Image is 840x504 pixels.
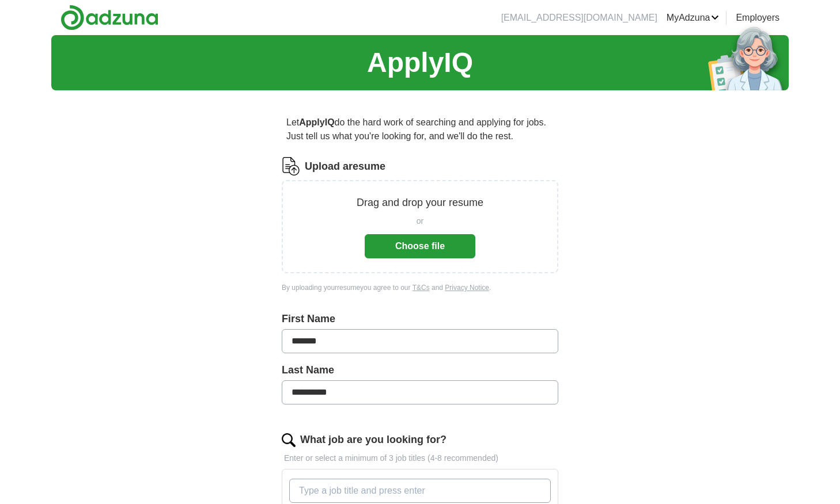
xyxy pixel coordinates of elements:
[282,452,558,464] p: Enter or select a minimum of 3 job titles (4-8 recommended)
[289,479,551,503] input: Type a job title and press enter
[300,432,447,448] label: What job are you looking for?
[60,5,158,30] img: Adzuna logo
[413,284,430,292] a: T&Cs
[282,433,296,447] img: search.png
[282,311,558,327] label: First Name
[501,11,657,25] li: [EMAIL_ADDRESS][DOMAIN_NAME]
[305,159,385,174] label: Upload a resume
[357,195,483,211] p: Drag and drop your resume
[282,157,300,175] img: CV Icon
[667,11,720,25] a: MyAdzuna
[417,215,423,227] span: or
[299,117,334,127] strong: ApplyIQ
[367,42,473,83] h1: ApplyIQ
[282,111,558,148] p: Let do the hard work of searching and applying for jobs. Just tell us what you're looking for, an...
[282,362,558,378] label: Last Name
[736,11,780,25] a: Employers
[445,284,489,292] a: Privacy Notice
[282,282,558,293] div: By uploading your resume you agree to our and .
[365,234,475,258] button: Choose file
